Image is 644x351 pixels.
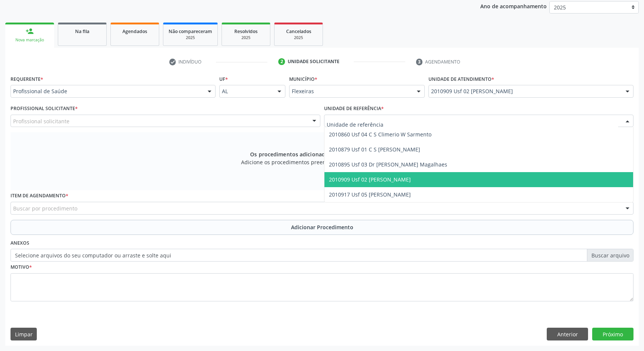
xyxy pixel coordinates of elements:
span: AL [222,88,270,95]
span: Flexeiras [292,88,409,95]
label: Unidade de referência [324,103,384,115]
div: person_add [26,27,34,35]
label: Anexos [11,238,29,249]
span: Os procedimentos adicionados serão visualizados aqui [250,150,394,158]
div: 2025 [280,35,317,41]
label: Motivo [11,262,32,273]
span: Profissional de Saúde [13,88,200,95]
button: Anterior [547,328,588,340]
span: 2010909 Usf 02 [PERSON_NAME] [431,88,618,95]
div: 2 [278,58,285,65]
span: Buscar por procedimento [13,204,77,212]
span: Profissional solicitante [13,117,69,125]
span: Adicione os procedimentos preenchendo os campos logo abaixo [241,158,403,166]
label: Município [289,73,317,85]
button: Limpar [11,328,37,340]
label: UF [219,73,228,85]
label: Profissional Solicitante [11,103,78,115]
label: Unidade de atendimento [428,73,494,85]
span: 2010917 Usf 05 [PERSON_NAME] [329,191,411,198]
span: 2010895 Usf 03 Dr [PERSON_NAME] Magalhaes [329,161,447,168]
span: Na fila [75,28,89,35]
button: Próximo [592,328,633,340]
input: Unidade de referência [327,117,618,132]
button: Adicionar Procedimento [11,220,633,235]
span: 2010909 Usf 02 [PERSON_NAME] [329,176,411,183]
span: 2010860 Usf 04 C S Climerio W Sarmento [329,131,431,138]
label: Item de agendamento [11,190,68,202]
div: 2025 [227,35,265,41]
p: Ano de acompanhamento [480,1,547,11]
div: Unidade solicitante [288,58,339,65]
label: Requerente [11,73,43,85]
span: Resolvidos [234,28,258,35]
span: Adicionar Procedimento [291,223,353,231]
span: Não compareceram [169,28,212,35]
span: 2010879 Usf 01 C S [PERSON_NAME] [329,146,420,153]
div: 2025 [169,35,212,41]
span: Cancelados [286,28,311,35]
div: Nova marcação [11,37,49,43]
span: Agendados [122,28,147,35]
